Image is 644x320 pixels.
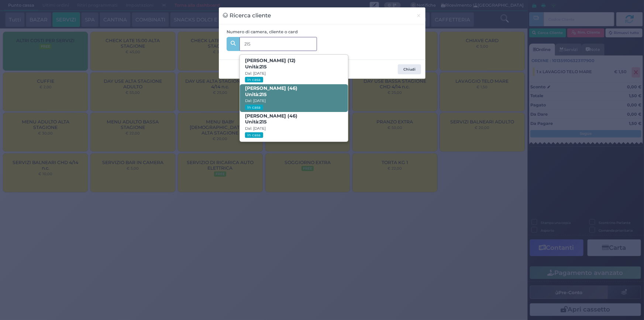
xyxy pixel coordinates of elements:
h3: Ricerca cliente [223,11,271,20]
button: Chiudi [398,64,421,75]
b: [PERSON_NAME] (12) [245,58,296,69]
label: Numero di camera, cliente o card [227,29,298,35]
strong: 215 [259,92,267,97]
span: Unità: [245,64,267,70]
small: Dal: [DATE] [245,98,266,103]
small: In casa [245,105,263,110]
span: × [416,11,421,20]
b: [PERSON_NAME] (46) [245,113,297,125]
small: In casa [245,132,263,138]
span: Unità: [245,119,267,125]
button: Chiudi [412,7,425,24]
small: Dal: [DATE] [245,71,266,76]
strong: 215 [259,119,267,125]
span: Unità: [245,92,267,98]
small: In casa [245,77,263,82]
strong: 215 [259,64,267,69]
b: [PERSON_NAME] (46) [245,85,297,97]
input: Es. 'Mario Rossi', '220' o '108123234234' [240,37,317,51]
small: Dal: [DATE] [245,126,266,131]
